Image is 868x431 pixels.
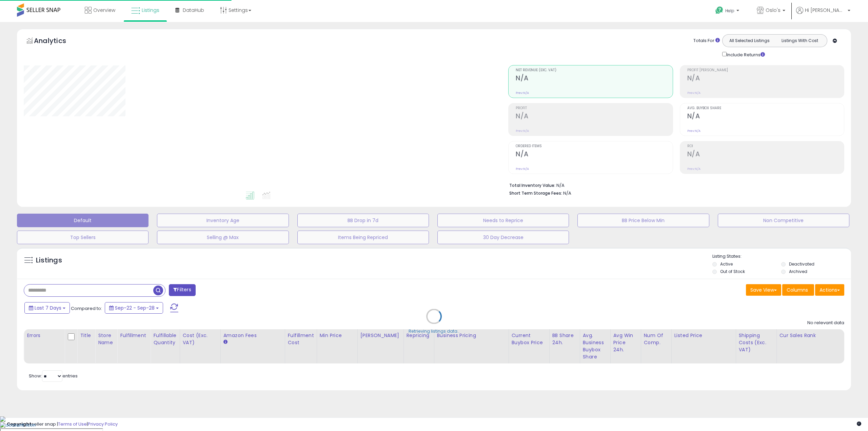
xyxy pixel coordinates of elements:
b: Short Term Storage Fees: [509,190,562,196]
button: Items Being Repriced [297,231,429,244]
small: Prev: N/A [516,129,529,133]
b: Total Inventory Value: [509,182,555,188]
small: Prev: N/A [687,91,701,95]
button: Top Sellers [17,231,149,244]
h2: N/A [516,150,672,159]
span: Ordered Items [516,144,672,148]
button: All Selected Listings [724,36,775,45]
li: N/A [509,181,839,189]
span: N/A [563,190,571,196]
span: Avg. Buybox Share [687,106,844,110]
span: Net Revenue (Exc. VAT) [516,68,672,72]
span: Oslo's [766,7,781,14]
button: BB Drop in 7d [297,214,429,227]
i: Get Help [715,6,724,15]
button: Listings With Cost [774,36,825,45]
small: Prev: N/A [516,91,529,95]
h5: Analytics [34,36,79,47]
h2: N/A [516,74,672,83]
button: Selling @ Max [157,231,289,244]
small: Prev: N/A [516,167,529,171]
div: Include Returns [717,51,773,58]
span: Help [725,8,734,14]
button: 30 Day Decrease [437,231,569,244]
small: Prev: N/A [687,129,701,133]
h2: N/A [687,150,844,159]
a: Help [710,1,746,22]
div: Totals For [693,38,720,44]
button: Non Competitive [718,214,849,227]
button: Inventory Age [157,214,289,227]
span: DataHub [183,7,204,14]
h2: N/A [516,112,672,121]
button: BB Price Below Min [577,214,709,227]
span: Overview [93,7,115,14]
h2: N/A [687,112,844,121]
small: Prev: N/A [687,167,701,171]
span: Listings [142,7,159,14]
span: Hi [PERSON_NAME] [805,7,846,14]
h2: N/A [687,74,844,83]
div: Retrieving listings data.. [409,328,459,334]
button: Default [17,214,149,227]
button: Needs to Reprice [437,214,569,227]
span: ROI [687,144,844,148]
span: Profit [516,106,672,110]
span: Profit [PERSON_NAME] [687,68,844,72]
a: Hi [PERSON_NAME] [796,7,850,22]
